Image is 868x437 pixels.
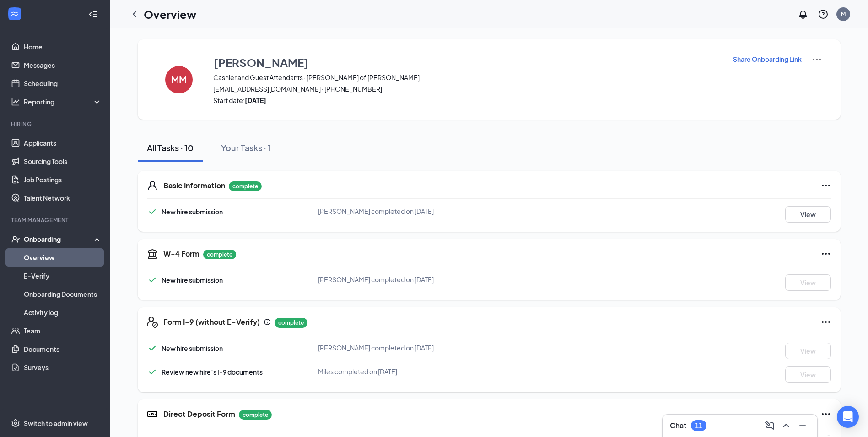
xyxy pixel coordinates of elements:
svg: ComposeMessage [764,420,775,431]
div: Onboarding [24,235,94,244]
p: complete [229,181,262,191]
svg: Ellipses [820,248,831,259]
div: Open Intercom Messenger [837,406,859,428]
button: View [785,206,831,223]
a: Team [24,322,102,340]
h5: Form I-9 (without E-Verify) [163,317,260,327]
h3: [PERSON_NAME] [214,55,308,70]
span: [EMAIL_ADDRESS][DOMAIN_NAME] · [PHONE_NUMBER] [213,84,721,93]
p: Share Onboarding Link [733,55,802,64]
span: [PERSON_NAME] completed on [DATE] [318,275,434,284]
svg: QuestionInfo [818,9,829,20]
svg: Checkmark [147,206,158,217]
svg: User [147,180,158,191]
span: Miles completed on [DATE] [318,367,397,376]
svg: Analysis [11,97,20,106]
svg: ChevronUp [781,420,792,431]
button: [PERSON_NAME] [213,54,721,71]
svg: Collapse [88,10,97,19]
a: Sourcing Tools [24,152,102,170]
svg: Ellipses [820,409,831,420]
div: Switch to admin view [24,419,88,428]
a: Onboarding Documents [24,285,102,303]
svg: Info [264,318,271,326]
div: Your Tasks · 1 [221,142,271,153]
svg: WorkstreamLogo [10,9,19,18]
span: Review new hire’s I-9 documents [162,368,263,376]
span: New hire submission [162,208,223,216]
div: Hiring [11,120,100,128]
button: View [785,366,831,383]
a: Messages [24,56,102,74]
svg: ChevronLeft [129,9,140,20]
button: View [785,274,831,291]
svg: Settings [11,419,20,428]
h1: Overview [144,6,196,22]
svg: Notifications [798,9,809,20]
img: More Actions [811,54,822,65]
h5: Basic Information [163,180,225,191]
a: Overview [24,248,102,267]
h5: W-4 Form [163,249,199,259]
p: complete [239,410,272,420]
strong: [DATE] [245,96,266,104]
span: New hire submission [162,276,223,284]
button: Minimize [795,418,810,433]
a: Job Postings [24,170,102,189]
a: Home [24,38,102,56]
button: View [785,343,831,359]
span: [PERSON_NAME] completed on [DATE] [318,207,434,215]
a: Applicants [24,134,102,152]
div: M [841,10,846,18]
a: Talent Network [24,189,102,207]
div: 11 [695,422,702,430]
svg: Ellipses [820,317,831,328]
p: complete [275,318,307,328]
svg: DirectDepositIcon [147,409,158,420]
svg: FormI9EVerifyIcon [147,317,158,328]
span: Cashier and Guest Attendants · [PERSON_NAME] of [PERSON_NAME] [213,73,721,82]
h4: MM [171,76,187,83]
span: Start date: [213,96,721,105]
div: Team Management [11,216,100,224]
span: New hire submission [162,344,223,352]
a: Surveys [24,358,102,377]
svg: Checkmark [147,343,158,354]
button: ChevronUp [779,418,793,433]
svg: TaxGovernmentIcon [147,248,158,259]
a: Activity log [24,303,102,322]
a: E-Verify [24,267,102,285]
a: Documents [24,340,102,358]
button: MM [156,54,202,105]
button: ComposeMessage [762,418,777,433]
svg: Ellipses [820,180,831,191]
svg: Checkmark [147,366,158,377]
div: All Tasks · 10 [147,142,194,153]
button: Share Onboarding Link [733,54,802,64]
span: [PERSON_NAME] completed on [DATE] [318,344,434,352]
h3: Chat [670,421,686,431]
a: Scheduling [24,74,102,93]
svg: UserCheck [11,235,20,244]
h5: Direct Deposit Form [163,409,235,419]
svg: Minimize [797,420,808,431]
div: Reporting [24,97,102,106]
svg: Checkmark [147,274,158,285]
p: complete [203,250,236,259]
